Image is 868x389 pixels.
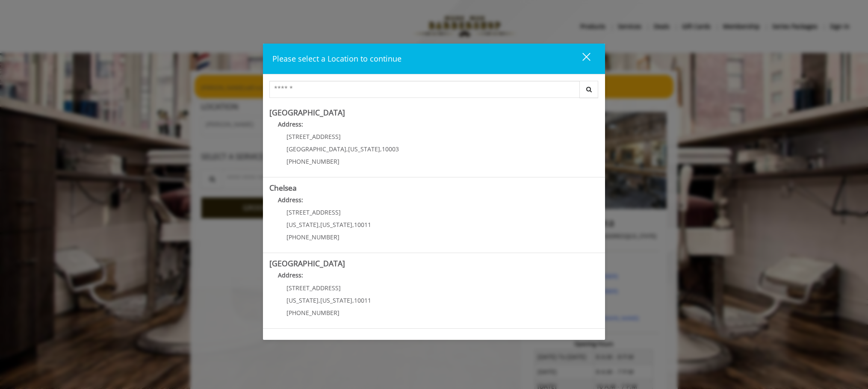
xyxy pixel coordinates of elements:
[286,145,346,153] span: [GEOGRAPHIC_DATA]
[380,145,382,153] span: ,
[354,296,371,304] span: 10011
[278,271,303,279] b: Address:
[573,52,590,65] div: close dialog
[352,221,354,229] span: ,
[320,296,352,304] span: [US_STATE]
[278,196,303,204] b: Address:
[286,221,319,229] span: [US_STATE]
[269,81,580,98] input: Search Center
[320,221,352,229] span: [US_STATE]
[346,145,348,153] span: ,
[278,120,303,128] b: Address:
[286,133,341,141] span: [STREET_ADDRESS]
[584,86,594,92] i: Search button
[286,233,340,241] span: [PHONE_NUMBER]
[354,221,371,229] span: 10011
[286,296,319,304] span: [US_STATE]
[319,221,320,229] span: ,
[269,334,296,344] b: Flatiron
[269,183,297,193] b: Chelsea
[567,50,596,68] button: close dialog
[319,296,320,304] span: ,
[269,258,345,268] b: [GEOGRAPHIC_DATA]
[286,208,341,216] span: [STREET_ADDRESS]
[272,53,402,64] span: Please select a Location to continue
[269,81,599,102] div: Center Select
[382,145,399,153] span: 10003
[348,145,380,153] span: [US_STATE]
[352,296,354,304] span: ,
[286,284,341,292] span: [STREET_ADDRESS]
[286,309,340,317] span: [PHONE_NUMBER]
[286,157,340,165] span: [PHONE_NUMBER]
[269,107,345,118] b: [GEOGRAPHIC_DATA]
